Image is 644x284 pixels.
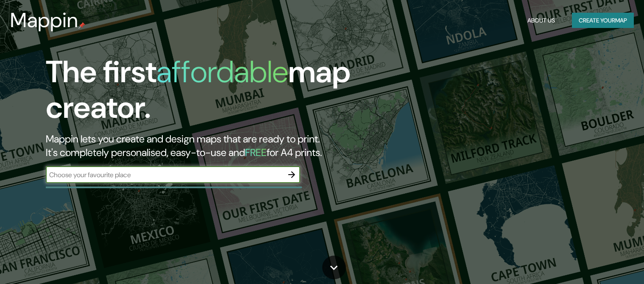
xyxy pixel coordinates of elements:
button: About Us [524,13,558,28]
h3: Mappin [10,8,78,32]
button: Create yourmap [572,13,634,28]
h1: affordable [156,52,288,92]
input: Choose your favourite place [46,170,283,180]
iframe: Help widget launcher [569,251,635,275]
h2: Mappin lets you create and design maps that are ready to print. It's completely personalised, eas... [46,132,368,159]
img: mappin-pin [78,22,85,29]
h1: The first map creator. [46,54,368,132]
h5: FREE [245,146,267,159]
